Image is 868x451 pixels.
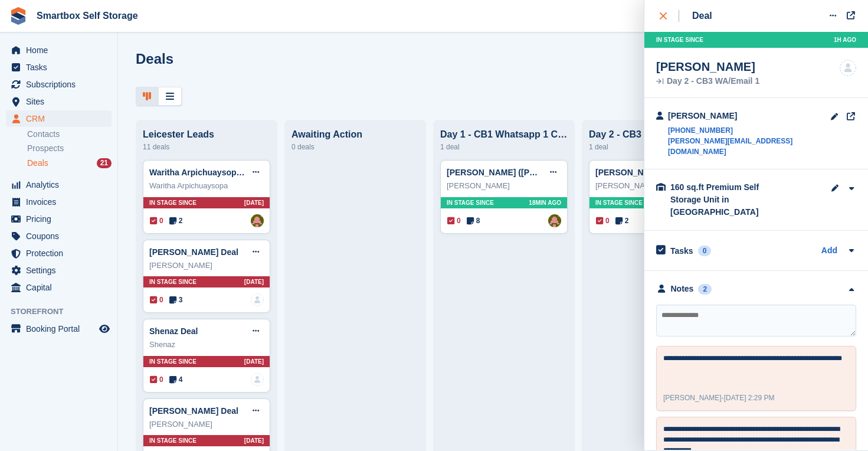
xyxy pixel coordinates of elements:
[26,228,97,244] span: Coupons
[26,177,97,193] span: Analytics
[6,177,112,193] a: menu
[9,7,27,25] img: stora-icon-8386f47178a22dfd0bd8f6a31ec36ba5ce8667c1dd55bd0f319d3a0aa187defe.svg
[149,326,198,336] a: Shenaz Deal
[149,277,196,286] span: In stage since
[244,277,264,286] span: [DATE]
[26,211,97,227] span: Pricing
[447,215,461,226] span: 0
[143,129,270,140] div: Leicester Leads
[840,60,856,76] img: deal-assignee-blank
[440,140,568,154] div: 1 deal
[589,140,716,154] div: 1 deal
[6,93,112,110] a: menu
[668,125,830,136] a: [PHONE_NUMBER]
[6,59,112,76] a: menu
[6,110,112,127] a: menu
[143,140,270,154] div: 11 deals
[251,293,264,306] img: deal-assignee-blank
[291,129,419,140] div: Awaiting Action
[724,394,775,402] span: [DATE] 2:29 PM
[251,214,264,227] img: Alex Selenitsas
[27,158,48,169] span: Deals
[6,321,112,337] a: menu
[244,198,264,207] span: [DATE]
[595,168,664,177] a: [PERSON_NAME]
[656,77,759,86] div: Day 2 - CB3 WA/Email 1
[6,42,112,58] a: menu
[670,181,788,218] div: 160 sq.ft Premium Self Storage Unit in [GEOGRAPHIC_DATA]
[447,198,494,207] span: In stage since
[821,244,837,258] a: Add
[150,295,163,305] span: 0
[149,198,196,207] span: In stage since
[447,168,757,177] a: [PERSON_NAME] ([PERSON_NAME][EMAIL_ADDRESS][DOMAIN_NAME]) Deal
[26,321,97,337] span: Booking Portal
[656,60,759,74] div: [PERSON_NAME]
[668,110,830,122] div: [PERSON_NAME]
[149,419,264,430] div: [PERSON_NAME]
[615,215,629,226] span: 2
[663,393,775,403] div: -
[467,215,480,226] span: 8
[149,357,196,366] span: In stage since
[447,180,561,192] div: [PERSON_NAME]
[26,262,97,279] span: Settings
[6,211,112,227] a: menu
[26,279,97,296] span: Capital
[149,406,238,416] a: [PERSON_NAME] Deal
[169,215,183,226] span: 2
[149,180,264,192] div: Waritha Arpichuaysopa
[169,374,183,385] span: 4
[149,260,264,272] div: [PERSON_NAME]
[26,76,97,93] span: Subscriptions
[291,140,419,154] div: 0 deals
[440,129,568,140] div: Day 1 - CB1 Whatsapp 1 CB2
[595,198,643,207] span: In stage since
[97,158,112,168] div: 21
[32,6,143,25] a: Smartbox Self Storage
[27,143,64,154] span: Prospects
[548,214,561,227] a: Alex Selenitsas
[251,373,264,386] img: deal-assignee-blank
[26,93,97,110] span: Sites
[149,247,238,257] a: [PERSON_NAME] Deal
[656,35,703,44] span: In stage since
[670,246,693,256] h2: Tasks
[27,129,112,140] a: Contacts
[6,194,112,210] a: menu
[671,283,694,295] div: Notes
[6,228,112,244] a: menu
[244,436,264,445] span: [DATE]
[529,198,561,207] span: 18MIN AGO
[595,180,710,192] div: [PERSON_NAME]
[150,215,163,226] span: 0
[150,374,163,385] span: 0
[149,168,261,177] a: Waritha Arpichuaysopa Deal
[11,306,117,318] span: Storefront
[6,262,112,279] a: menu
[6,279,112,296] a: menu
[26,245,97,262] span: Protection
[27,142,112,155] a: Prospects
[589,129,716,140] div: Day 2 - CB3 WA/Email 1
[244,357,264,366] span: [DATE]
[663,394,722,402] span: [PERSON_NAME]
[26,59,97,76] span: Tasks
[149,339,264,351] div: Shenaz
[27,157,112,169] a: Deals 21
[169,295,183,305] span: 3
[596,215,610,226] span: 0
[26,194,97,210] span: Invoices
[698,246,712,256] div: 0
[6,76,112,93] a: menu
[692,9,712,23] div: Deal
[136,51,173,67] h1: Deals
[26,42,97,58] span: Home
[97,322,112,336] a: Preview store
[6,245,112,262] a: menu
